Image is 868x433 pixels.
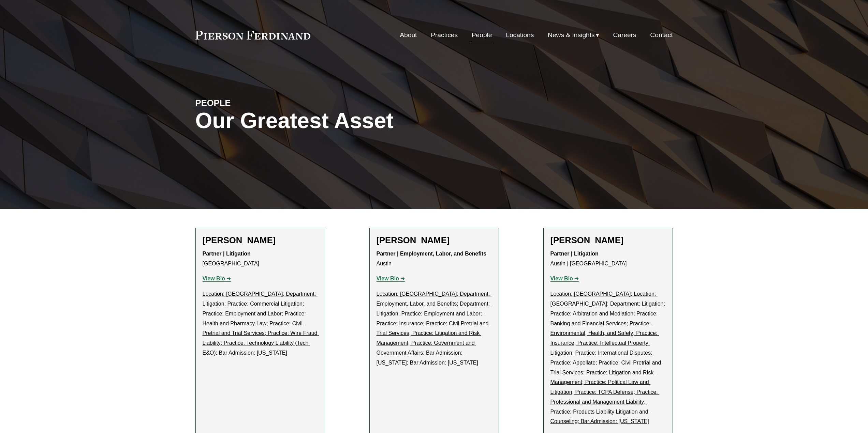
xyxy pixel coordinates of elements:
h2: [PERSON_NAME] [203,235,318,246]
p: Austin [377,249,492,269]
strong: View Bio [203,276,225,281]
h2: [PERSON_NAME] [550,235,666,246]
a: Practices [431,29,458,42]
a: Careers [613,29,636,42]
a: Contact [650,29,673,42]
a: folder dropdown [548,29,599,42]
h4: PEOPLE [195,97,315,108]
a: People [472,29,492,42]
span: News & Insights [548,29,595,41]
strong: Partner | Litigation [550,251,599,257]
a: Locations [506,29,534,42]
strong: Partner | Litigation [203,251,251,257]
u: Location: [GEOGRAPHIC_DATA]; Department: Litigation; Practice: Commercial Litigation; Practice: E... [203,291,319,356]
a: View Bio [377,276,405,281]
p: [GEOGRAPHIC_DATA] [203,249,318,269]
a: About [400,29,417,42]
p: Austin | [GEOGRAPHIC_DATA] [550,249,666,269]
strong: View Bio [377,276,399,281]
u: Location: [GEOGRAPHIC_DATA]; Location: [GEOGRAPHIC_DATA]; Department: Litigation; Practice: Arbit... [550,291,667,424]
a: View Bio [203,276,231,281]
u: Location: [GEOGRAPHIC_DATA]; Department: Employment, Labor, and Benefits; Department: Litigation;... [377,291,491,366]
strong: Partner | Employment, Labor, and Benefits [377,251,487,257]
strong: View Bio [550,276,573,281]
a: View Bio [550,276,579,281]
h1: Our Greatest Asset [195,108,514,133]
h2: [PERSON_NAME] [377,235,492,246]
